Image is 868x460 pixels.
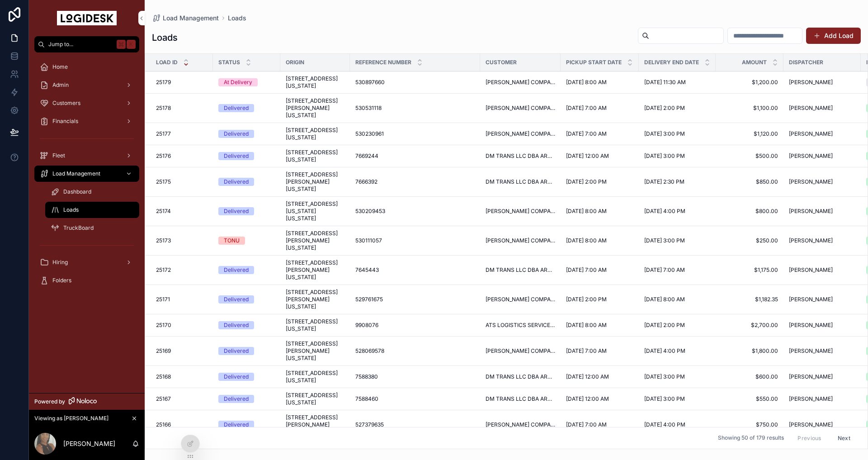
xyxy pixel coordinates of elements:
span: [DATE] 8:00 AM [566,237,607,244]
a: $1,200.00 [721,79,778,86]
span: [DATE] 7:00 AM [566,347,607,355]
a: DM TRANS LLC DBA ARRIVE LOGISTICS [486,266,555,274]
span: 25173 [156,237,171,244]
a: [DATE] 4:00 PM [644,347,710,355]
a: 25168 [156,373,208,380]
span: Viewing as [PERSON_NAME] [34,415,108,422]
span: [PERSON_NAME] COMPANY INC. [486,104,555,112]
span: [DATE] 4:00 PM [644,421,685,428]
span: [DATE] 3:00 PM [644,152,685,160]
a: Delivered [218,104,275,112]
a: [PERSON_NAME] [789,347,855,355]
span: [DATE] 12:00 AM [566,373,609,380]
span: [PERSON_NAME] [789,347,833,355]
a: [PERSON_NAME] COMPANY INC. [486,237,555,244]
div: Delivered [224,152,249,160]
a: [DATE] 8:00 AM [566,208,633,215]
a: Home [34,59,139,75]
span: Load Management [52,170,100,177]
a: [DATE] 7:00 AM [566,130,633,138]
a: $1,182.35 [721,296,778,303]
span: [DATE] 7:00 AM [566,266,607,274]
span: [DATE] 8:00 AM [566,79,607,86]
a: Admin [34,77,139,93]
a: 25167 [156,395,208,403]
span: [PERSON_NAME] COMPANY INC. [486,296,555,303]
a: [DATE] 4:00 PM [644,208,710,215]
a: 7669244 [355,152,475,160]
div: Delivered [224,395,249,403]
a: $600.00 [721,373,778,380]
span: $750.00 [721,421,778,428]
span: [STREET_ADDRESS][PERSON_NAME][US_STATE] [286,289,344,310]
a: [PERSON_NAME] [789,178,855,185]
span: [DATE] 8:00 AM [566,322,607,329]
a: 25166 [156,421,208,428]
a: 25176 [156,152,208,160]
span: 25177 [156,130,171,138]
a: [DATE] 3:00 PM [644,395,710,403]
a: [PERSON_NAME] [789,421,855,428]
a: DM TRANS LLC DBA ARRIVE LOGISTICS [486,152,555,160]
a: Load Management [152,14,219,23]
a: [STREET_ADDRESS][US_STATE] [286,392,344,406]
span: [PERSON_NAME] [789,237,833,244]
a: [DATE] 8:00 AM [644,296,710,303]
button: Next [831,431,857,445]
a: Hiring [34,254,139,270]
a: $550.00 [721,395,778,403]
span: Reference Number [355,59,411,66]
a: [STREET_ADDRESS][PERSON_NAME][US_STATE] [286,340,344,362]
a: 25177 [156,130,208,138]
a: 7666392 [355,178,475,185]
a: Add Load [806,28,861,44]
a: $1,800.00 [721,347,778,355]
span: Customers [52,100,80,107]
span: Loads [63,206,79,213]
a: [DATE] 8:00 AM [566,237,633,244]
div: TONU [224,237,240,245]
a: [DATE] 3:00 PM [644,237,710,244]
a: 25172 [156,266,208,274]
a: [DATE] 3:00 PM [644,152,710,160]
span: [STREET_ADDRESS][US_STATE] [286,127,344,141]
a: [STREET_ADDRESS][US_STATE] [286,149,344,163]
a: Delivered [218,152,275,160]
span: 25179 [156,79,171,86]
a: [STREET_ADDRESS][PERSON_NAME][US_STATE] [286,230,344,251]
a: 527379635 [355,421,475,428]
span: 25167 [156,395,171,403]
span: TruckBoard [63,224,94,232]
a: [DATE] 7:00 AM [644,266,710,274]
span: 25171 [156,296,170,303]
span: [PERSON_NAME] COMPANY INC. [486,208,555,215]
a: Folders [34,272,139,289]
span: 528069578 [355,347,384,355]
span: $2,700.00 [721,322,778,329]
a: 25178 [156,104,208,112]
a: 25173 [156,237,208,244]
span: [STREET_ADDRESS][PERSON_NAME][US_STATE] [286,259,344,281]
span: Dispatcher [789,59,823,66]
a: ATS LOGISTICS SERVICES, INC. DBA SUREWAY TRANSPORTATION COMPANY & [PERSON_NAME] SPECIALIZED LOGIS... [486,322,555,329]
a: 7645443 [355,266,475,274]
a: [PERSON_NAME] [789,266,855,274]
span: [STREET_ADDRESS][US_STATE][US_STATE] [286,200,344,222]
span: 7666392 [355,178,377,185]
a: [DATE] 2:00 PM [566,296,633,303]
a: [DATE] 2:30 PM [644,178,710,185]
a: [PERSON_NAME] [789,208,855,215]
a: [DATE] 7:00 AM [566,347,633,355]
a: Loads [228,14,246,23]
span: [DATE] 3:00 PM [644,237,685,244]
a: Delivered [218,130,275,138]
span: 25175 [156,178,171,185]
div: At Delivery [224,78,252,86]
